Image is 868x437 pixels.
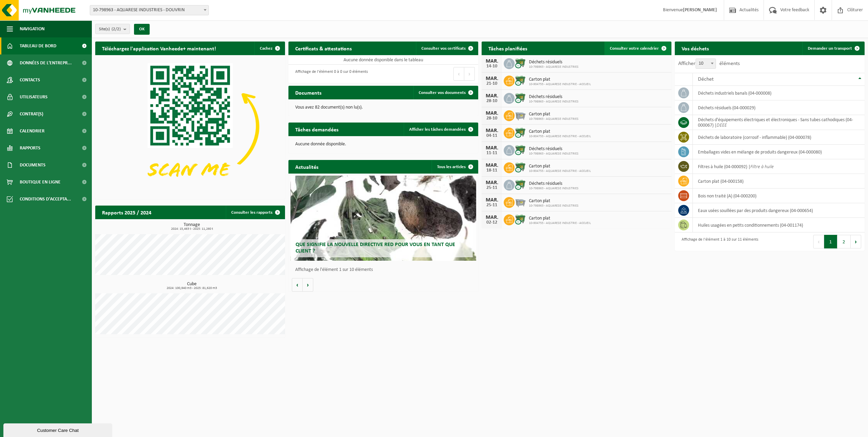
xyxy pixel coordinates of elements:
label: Afficher éléments [678,61,740,66]
span: 10 [696,59,716,69]
span: Déchets résiduels [529,181,579,187]
img: WB-0660-CU [515,144,526,156]
span: Carton plat [529,198,579,204]
span: Boutique en ligne [20,174,61,191]
img: WB-0660-CU [515,179,526,190]
img: WB-0660-CU [515,75,526,86]
td: huiles usagées en petits conditionnements (04-001174) [693,218,865,232]
span: Données de l'entrepr... [20,54,72,71]
h2: Vos déchets [675,42,716,55]
strong: [PERSON_NAME] [683,7,717,13]
span: 10-904755 - AQUARESE INDUSTRIE - ACCUEIL [529,134,591,139]
span: 10-798963 - AQUARESE INDUSTRIES [529,100,579,104]
div: 14-10 [485,64,499,69]
div: 21-10 [485,81,499,86]
span: Documents [20,157,46,174]
div: MAR. [485,128,499,133]
span: Afficher les tâches demandées [409,127,466,132]
h2: Rapports 2025 / 2024 [95,206,158,219]
span: Déchets résiduels [529,146,579,152]
span: 10-798963 - AQUARESE INDUSTRIES [529,187,579,191]
span: Déchets résiduels [529,94,579,100]
span: Carton plat [529,77,591,82]
span: 10 [696,59,716,68]
count: (2/2) [112,27,121,31]
img: WB-2500-GAL-GY-01 [515,109,526,121]
span: Site(s) [99,24,121,34]
span: 10-798963 - AQUARESE INDUSTRIES - DOUVRIN [90,5,208,15]
span: Carton plat [529,112,579,117]
a: Tous les articles [432,160,478,174]
i: Filtre à huile [750,164,774,169]
span: 2024: 15,463 t - 2025: 11,260 t [99,227,285,231]
div: 28-10 [485,99,499,103]
div: MAR. [485,197,499,203]
span: 10-904755 - AQUARESE INDUSTRIE - ACCUEIL [529,82,591,86]
td: déchets résiduels (04-000029) [693,100,865,115]
span: Rapports [20,140,40,157]
td: déchets de laboratoire (corrosif - inflammable) (04-000078) [693,130,865,145]
span: 10-798963 - AQUARESE INDUSTRIES - DOUVRIN [90,5,209,15]
button: Next [464,67,475,81]
div: MAR. [485,215,499,220]
span: Déchets résiduels [529,60,579,65]
span: Contacts [20,71,40,88]
img: WB-0660-CU [515,127,526,138]
span: 10-798963 - AQUARESE INDUSTRIES [529,204,579,208]
span: Tableau de bord [20,37,56,54]
div: MAR. [485,59,499,64]
h2: Documents [288,86,328,99]
a: Consulter vos certificats [416,42,478,55]
i: DEEE [717,123,727,128]
td: eaux usées souillées par des produits dangereux (04-000654) [693,203,865,218]
span: Carton plat [529,164,591,169]
h2: Certificats & attestations [288,42,358,55]
span: Contrat(s) [20,106,43,123]
a: Consulter vos documents [413,86,478,99]
button: OK [134,24,150,35]
img: WB-0660-CU [515,213,526,225]
td: bois non traité (A) (04-000200) [693,189,865,203]
td: déchets d'équipements électriques et électroniques - Sans tubes cathodiques (04-000067) | [693,115,865,130]
img: WB-0660-CU [515,57,526,69]
span: 10-798963 - AQUARESE INDUSTRIES [529,65,579,69]
span: Consulter vos documents [419,91,466,95]
span: Demander un transport [808,46,852,51]
a: Demander un transport [802,42,864,55]
button: Cachez [254,42,284,55]
span: Calendrier [20,123,45,140]
div: MAR. [485,76,499,81]
td: déchets industriels banals (04-000008) [693,86,865,100]
td: emballages vides en mélange de produits dangereux (04-000080) [693,145,865,159]
span: Utilisateurs [20,88,48,106]
div: MAR. [485,111,499,116]
a: Consulter les rapports [226,206,284,219]
p: Vous avez 82 document(s) non lu(s). [295,105,471,110]
p: Affichage de l'élément 1 sur 10 éléments [295,268,475,272]
a: Que signifie la nouvelle directive RED pour vous en tant que client ? [290,176,477,261]
h2: Téléchargez l'application Vanheede+ maintenant! [95,42,223,55]
h2: Tâches planifiées [482,42,534,55]
button: 1 [824,235,837,248]
span: Cachez [260,46,272,51]
div: Affichage de l'élément 0 à 0 sur 0 éléments [292,66,368,81]
span: 10-798963 - AQUARESE INDUSTRIES [529,152,579,156]
iframe: chat widget [3,422,114,437]
button: Next [851,235,861,248]
div: 04-11 [485,133,499,138]
img: Download de VHEPlus App [95,55,285,198]
h2: Actualités [288,160,325,173]
span: 10-904755 - AQUARESE INDUSTRIE - ACCUEIL [529,221,591,225]
button: Site(s)(2/2) [95,24,130,34]
td: Aucune donnée disponible dans le tableau [288,55,478,65]
span: Que signifie la nouvelle directive RED pour vous en tant que client ? [296,242,455,254]
span: 2024: 100,940 m3 - 2025: 81,620 m3 [99,287,285,290]
td: carton plat (04-000158) [693,174,865,189]
p: Aucune donnée disponible. [295,142,471,147]
button: Volgende [303,278,313,292]
span: Consulter votre calendrier [610,46,659,51]
a: Afficher les tâches demandées [404,123,478,136]
div: 02-12 [485,220,499,225]
td: filtres à huile (04-000092) | [693,159,865,174]
div: 28-10 [485,116,499,121]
